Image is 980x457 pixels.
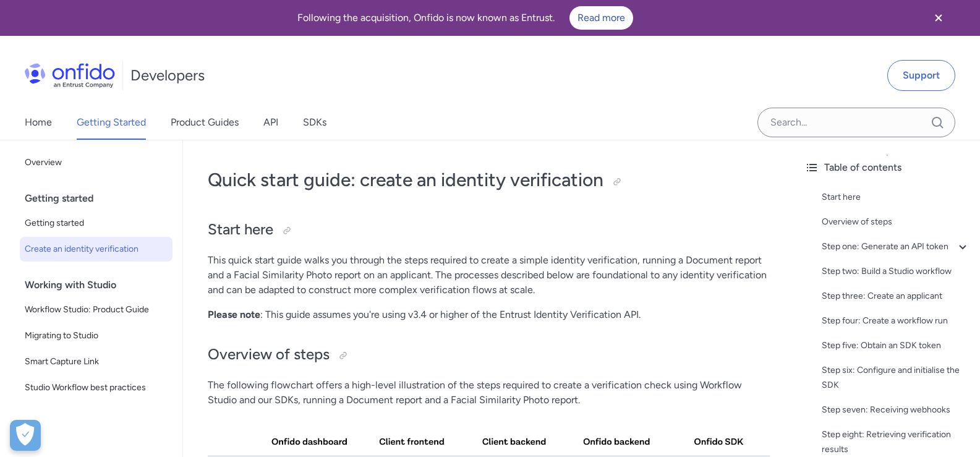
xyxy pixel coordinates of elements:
a: Step two: Build a Studio workflow [822,264,970,279]
a: Getting Started [77,105,146,140]
a: Step seven: Receiving webhooks [822,403,970,417]
a: Getting started [20,211,173,236]
a: SDKs [303,105,326,140]
button: Close banner [916,2,961,33]
strong: Please note [208,309,260,320]
a: Studio Workflow best practices [20,375,173,400]
span: Smart Capture Link [25,354,168,369]
h1: Quick start guide: create an identity verification [208,168,770,192]
span: Getting started [25,216,168,231]
span: Create an identity verification [25,242,168,257]
a: Workflow Studio: Product Guide [20,297,173,322]
div: Cookie Preferences [10,420,41,451]
a: API [263,105,278,140]
a: Support [887,60,955,91]
a: Overview of steps [822,215,970,229]
a: Step four: Create a workflow run [822,314,970,328]
a: Start here [822,190,970,205]
button: Open Preferences [10,420,41,451]
a: Create an identity verification [20,237,173,262]
p: : This guide assumes you're using v3.4 or higher of the Entrust Identity Verification API. [208,307,770,322]
a: Step three: Create an applicant [822,289,970,304]
span: Migrating to Studio [25,328,168,343]
h2: Start here [208,220,770,241]
p: The following flowchart offers a high-level illustration of the steps required to create a verifi... [208,378,770,408]
img: Onfido Logo [25,63,115,88]
span: Overview [25,155,168,170]
a: Home [25,105,52,140]
svg: Close banner [931,11,946,25]
a: Step one: Generate an API token [822,239,970,254]
div: Table of contents [804,160,970,175]
a: Step eight: Retrieving verification results [822,427,970,457]
span: Workflow Studio: Product Guide [25,302,168,317]
a: Read more [569,6,633,30]
a: Product Guides [171,105,239,140]
a: Overview [20,150,173,175]
span: Studio Workflow best practices [25,380,168,395]
div: Following the acquisition, Onfido is now known as Entrust. [15,6,916,30]
a: Step five: Obtain an SDK token [822,338,970,353]
h1: Developers [130,66,205,85]
input: Onfido search input field [757,108,955,137]
h2: Overview of steps [208,344,770,365]
div: Working with Studio [25,273,177,297]
a: Smart Capture Link [20,349,173,374]
a: Step six: Configure and initialise the SDK [822,363,970,393]
a: Migrating to Studio [20,323,173,348]
p: This quick start guide walks you through the steps required to create a simple identity verificat... [208,253,770,297]
div: Getting started [25,186,177,211]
